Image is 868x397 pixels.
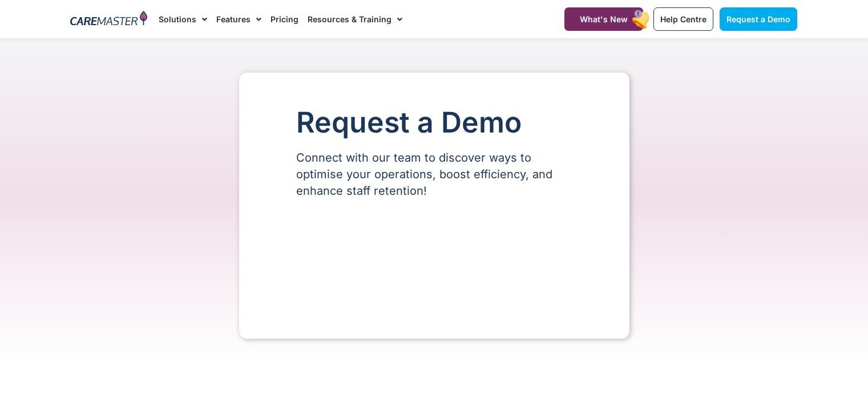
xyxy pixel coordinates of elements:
[726,14,790,24] span: Request a Demo
[296,219,572,304] iframe: Form 0
[580,14,628,24] span: What's New
[296,107,572,138] h1: Request a Demo
[564,7,643,31] a: What's New
[70,11,147,28] img: CareMaster Logo
[296,150,572,199] p: Connect with our team to discover ways to optimise your operations, boost efficiency, and enhance...
[660,14,706,24] span: Help Centre
[720,7,797,31] a: Request a Demo
[653,7,713,31] a: Help Centre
